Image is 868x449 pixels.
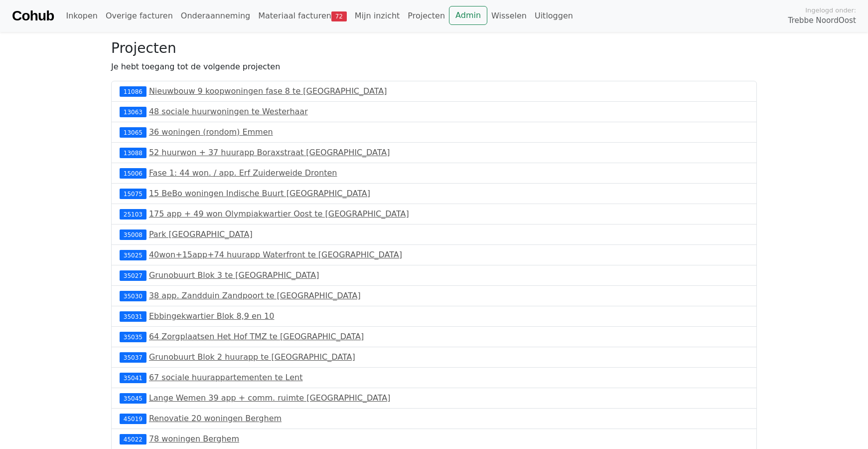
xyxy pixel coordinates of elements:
[149,414,282,423] a: Renovatie 20 woningen Berghem
[254,6,351,26] a: Materiaal facturen72
[331,11,347,21] span: 72
[111,40,757,57] h3: Projecten
[531,6,577,26] a: Uitloggen
[111,61,757,73] p: Je hebt toegang tot de volgende projecten
[149,209,409,219] a: 175 app + 49 won Olympiakwartier Oost te [GEOGRAPHIC_DATA]
[449,6,487,25] a: Admin
[177,6,254,26] a: Onderaanneming
[120,86,146,96] div: 11086
[805,5,856,15] span: Ingelogd onder:
[120,311,146,321] div: 35031
[149,393,391,403] a: Lange Wemen 39 app + comm. ruimte [GEOGRAPHIC_DATA]
[120,127,146,137] div: 13065
[120,373,146,383] div: 35041
[404,6,449,26] a: Projecten
[120,291,146,301] div: 35030
[149,352,355,362] a: Grunobuurt Blok 2 huurapp te [GEOGRAPHIC_DATA]
[120,148,146,158] div: 13088
[149,229,253,239] a: Park [GEOGRAPHIC_DATA]
[120,250,146,260] div: 35025
[120,332,146,342] div: 35035
[149,168,337,178] a: Fase 1: 44 won. / app. Erf Zuiderweide Dronten
[102,6,177,26] a: Overige facturen
[149,127,273,137] a: 36 woningen (rondom) Emmen
[120,209,146,219] div: 25103
[120,189,146,199] div: 15075
[149,434,239,444] a: 78 woningen Berghem
[149,332,364,341] a: 64 Zorgplaatsen Het Hof TMZ te [GEOGRAPHIC_DATA]
[351,6,404,26] a: Mijn inzicht
[62,6,101,26] a: Inkopen
[149,373,303,382] a: 67 sociale huurappartementen te Lent
[120,168,146,178] div: 15006
[120,393,146,403] div: 35045
[149,250,402,259] a: 40won+15app+74 huurapp Waterfront te [GEOGRAPHIC_DATA]
[120,434,146,444] div: 45022
[149,148,390,157] a: 52 huurwon + 37 huurapp Boraxstraat [GEOGRAPHIC_DATA]
[149,107,308,116] a: 48 sociale huurwoningen te Westerhaar
[120,270,146,280] div: 35027
[149,86,387,96] a: Nieuwbouw 9 koopwoningen fase 8 te [GEOGRAPHIC_DATA]
[788,15,856,26] span: Trebbe NoordOost
[120,352,146,362] div: 35037
[12,4,54,28] a: Cohub
[149,189,370,198] a: 15 BeBo woningen Indische Buurt [GEOGRAPHIC_DATA]
[149,270,319,280] a: Grunobuurt Blok 3 te [GEOGRAPHIC_DATA]
[149,311,275,321] a: Ebbingekwartier Blok 8,9 en 10
[120,414,146,424] div: 45019
[120,229,146,239] div: 35008
[120,107,146,117] div: 13063
[487,6,531,26] a: Wisselen
[149,291,361,300] a: 38 app. Zandduin Zandpoort te [GEOGRAPHIC_DATA]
